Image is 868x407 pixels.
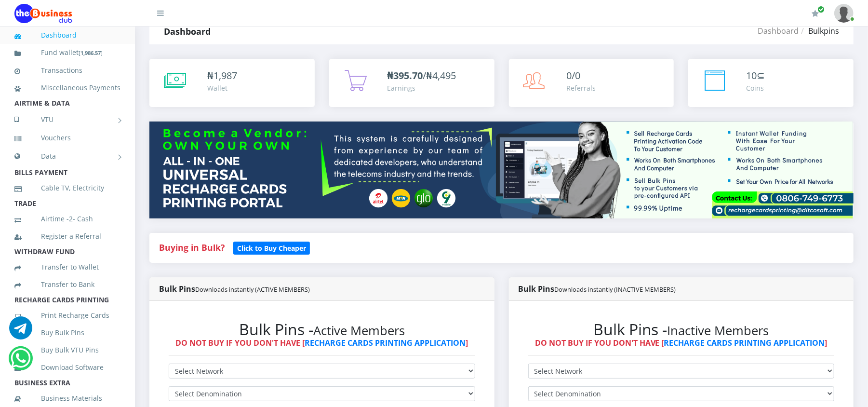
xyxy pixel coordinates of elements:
a: Transfer to Bank [14,273,120,296]
a: Dashboard [758,26,799,36]
a: VTU [14,108,120,132]
h2: Bulk Pins - [169,320,475,339]
b: 1,986.57 [80,49,101,56]
div: Wallet [207,83,237,93]
a: Data [14,144,120,168]
a: 0/0 Referrals [509,59,674,107]
a: Miscellaneous Payments [14,77,120,99]
li: Bulkpins [799,25,839,37]
span: /₦4,495 [387,69,456,82]
strong: Buying in Bulk? [159,242,225,253]
a: Print Recharge Cards [14,304,120,326]
b: Click to Buy Cheaper [237,244,306,253]
a: Transfer to Wallet [14,256,120,278]
strong: DO NOT BUY IF YOU DON'T HAVE [ ] [175,338,468,348]
div: ₦ [207,68,237,83]
a: Vouchers [14,127,120,149]
a: Buy Bulk Pins [14,322,120,344]
img: multitenant_rcp.png [149,122,854,218]
a: ₦395.70/₦4,495 Earnings [329,59,494,107]
a: Airtime -2- Cash [14,208,120,230]
a: Register a Referral [14,225,120,247]
img: User [834,4,854,23]
strong: Bulk Pins [159,284,310,294]
strong: DO NOT BUY IF YOU DON'T HAVE [ ] [535,338,828,348]
strong: Bulk Pins [519,284,676,294]
img: Logo [14,4,72,23]
strong: Dashboard [164,26,211,37]
a: Dashboard [14,24,120,46]
a: Click to Buy Cheaper [233,242,310,253]
a: Transactions [14,59,120,81]
a: RECHARGE CARDS PRINTING APPLICATION [664,338,825,348]
span: 10 [746,69,757,82]
small: [ ] [79,49,103,56]
b: ₦395.70 [387,69,423,82]
div: ⊆ [746,68,765,83]
a: Chat for support [9,324,32,339]
small: Inactive Members [668,322,769,339]
small: Active Members [313,322,405,339]
h2: Bulk Pins - [528,320,835,339]
i: Renew/Upgrade Subscription [812,10,819,17]
span: 1,987 [214,69,237,82]
a: Download Software [14,356,120,379]
a: Chat for support [11,354,31,370]
div: Coins [746,83,765,93]
a: Buy Bulk VTU Pins [14,339,120,361]
a: Cable TV, Electricity [14,177,120,199]
a: ₦1,987 Wallet [149,59,315,107]
span: Renew/Upgrade Subscription [817,6,825,13]
a: Fund wallet[1,986.57] [14,41,120,64]
a: RECHARGE CARDS PRINTING APPLICATION [305,338,466,348]
div: Earnings [387,83,456,93]
small: Downloads instantly (INACTIVE MEMBERS) [555,285,676,294]
small: Downloads instantly (ACTIVE MEMBERS) [195,285,310,294]
span: 0/0 [567,69,581,82]
div: Referrals [567,83,596,93]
